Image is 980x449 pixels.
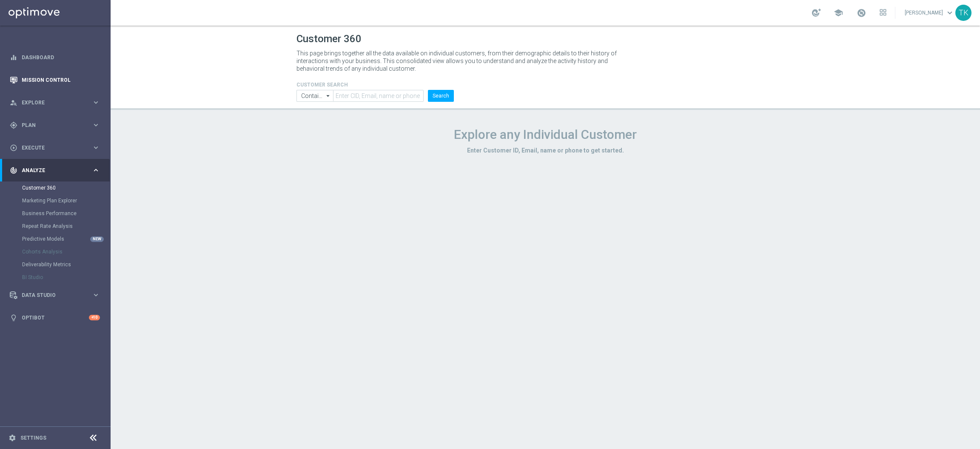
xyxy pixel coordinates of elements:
[955,5,971,21] div: TK
[9,99,100,106] button: person_search Explore keyboard_arrow_right
[90,236,104,242] div: NEW
[9,434,16,442] i: settings
[22,181,110,194] div: Customer 360
[22,100,92,105] span: Explore
[22,184,88,191] a: Customer 360
[324,90,333,101] i: arrow_drop_down
[92,166,100,174] i: keyboard_arrow_right
[10,69,100,91] div: Mission Control
[22,236,88,242] a: Predictive Models
[22,220,110,233] div: Repeat Rate Analysis
[296,127,794,142] h1: Explore any Individual Customer
[22,271,110,284] div: BI Studio
[22,261,88,268] a: Deliverability Metrics
[22,293,92,298] span: Data Studio
[10,46,100,69] div: Dashboard
[296,90,333,102] input: Contains
[10,144,17,152] i: play_circle_outline
[9,167,100,174] button: track_changes Analyze keyboard_arrow_right
[22,197,88,204] a: Marketing Plan Explorer
[22,194,110,207] div: Marketing Plan Explorer
[296,49,624,72] p: This page brings together all the data available on individual customers, from their demographic ...
[333,90,424,102] input: Enter CID, Email, name or phone
[20,435,46,440] a: Settings
[296,33,794,45] h1: Customer 360
[9,122,100,129] button: gps_fixed Plan keyboard_arrow_right
[22,46,100,69] a: Dashboard
[296,82,454,88] h4: CUSTOMER SEARCH
[10,121,92,129] div: Plan
[89,315,100,320] div: +10
[10,99,92,106] div: Explore
[904,6,955,19] a: [PERSON_NAME]keyboard_arrow_down
[22,69,100,91] a: Mission Control
[10,144,92,152] div: Execute
[22,258,110,271] div: Deliverability Metrics
[296,147,794,154] h3: Enter Customer ID, Email, name or phone to get started.
[9,54,100,61] button: equalizer Dashboard
[22,245,110,258] div: Cohorts Analysis
[10,121,17,129] i: gps_fixed
[9,314,100,321] button: lightbulb Optibot +10
[10,291,92,299] div: Data Studio
[22,233,110,245] div: Predictive Models
[10,167,92,174] div: Analyze
[10,314,17,322] i: lightbulb
[22,210,88,217] a: Business Performance
[10,99,17,106] i: person_search
[22,306,89,329] a: Optibot
[10,167,17,174] i: track_changes
[92,121,100,129] i: keyboard_arrow_right
[9,144,100,151] button: play_circle_outline Execute keyboard_arrow_right
[22,168,92,173] span: Analyze
[22,145,92,150] span: Execute
[22,223,88,230] a: Repeat Rate Analysis
[92,144,100,152] i: keyboard_arrow_right
[9,292,100,299] button: Data Studio keyboard_arrow_right
[945,8,954,17] span: keyboard_arrow_down
[428,90,454,102] button: Search
[834,8,843,17] span: school
[92,98,100,106] i: keyboard_arrow_right
[10,54,17,61] i: equalizer
[22,207,110,220] div: Business Performance
[10,306,100,329] div: Optibot
[22,123,92,128] span: Plan
[9,77,100,83] button: Mission Control
[92,291,100,299] i: keyboard_arrow_right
